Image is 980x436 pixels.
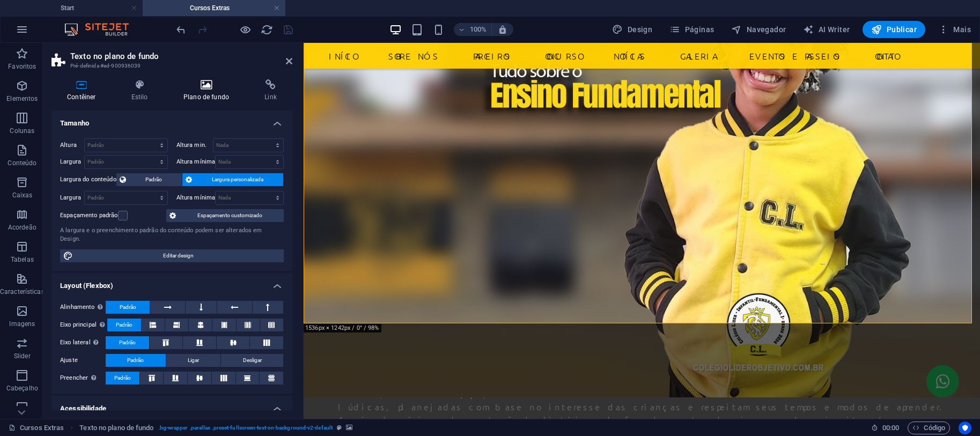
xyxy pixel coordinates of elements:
button: undo [174,23,187,36]
button: Padrão [106,354,166,367]
span: Editar design [76,249,281,262]
label: Alinhamento [60,301,106,314]
span: Padrão [114,372,131,385]
button: Usercentrics [959,422,971,434]
h4: Tamanho [51,110,292,130]
button: Clique aqui para sair do modo de visualização e continuar editando [239,23,252,36]
i: Ao redimensionar, ajusta automaticamente o nível de zoom para caber no dispositivo escolhido. [498,25,507,34]
h3: Pré-definida #ed-900936039 [70,61,271,71]
img: Editor Logo [62,23,142,36]
button: Padrão [106,301,150,314]
p: Conteúdo [8,159,36,167]
i: Recarregar página [261,24,273,36]
p: Favoritos [8,62,36,71]
nav: breadcrumb [79,422,352,434]
i: Este elemento contém um plano de fundo [346,425,352,431]
button: AI Writer [799,21,854,38]
a: Clique para cancelar a seleção. Clique duas vezes para abrir as Páginas [9,422,64,434]
button: Ligar [166,354,221,367]
button: Padrão [107,319,141,331]
label: Altura [60,142,84,148]
label: Altura min. [176,142,213,148]
span: Mais [938,24,971,35]
span: 00 00 [882,422,899,434]
span: Publicar [871,24,917,35]
button: Padrão [106,372,139,385]
p: Tabelas [11,255,34,264]
h4: Cursos Extras [143,2,285,14]
i: Desfazer: Alterar de página (Ctrl+Z) [175,24,187,36]
span: Páginas [669,24,714,35]
button: 100% [454,23,492,36]
span: Padrão [119,336,136,349]
button: Código [908,422,950,434]
button: reload [260,23,273,36]
label: Espaçamento padrão [60,209,118,222]
h4: Layout (Flexbox) [51,273,292,292]
span: Padrão [116,319,132,331]
button: Espaçamento customizado [166,209,284,222]
button: Padrão [116,173,182,186]
label: Altura mínima [176,195,216,201]
button: Desligar [221,354,283,367]
label: Altura mínima [176,159,216,165]
p: Caixas [12,191,33,199]
h4: Plano de fundo [168,79,249,102]
label: Largura [60,159,84,165]
p: Slider [14,352,31,360]
p: Elementos [6,94,38,103]
span: Design [612,24,652,35]
div: A largura e o preenchimento padrão do conteúdo podem ser alterados em Design. [60,226,284,244]
button: Design [608,21,657,38]
button: Páginas [665,21,718,38]
button: Padrão [106,336,149,349]
span: Padrão [120,301,136,314]
button: Largura personalizada [182,173,283,186]
label: Eixo principal [60,319,107,331]
span: Clique para selecionar. Clique duas vezes para editar [79,422,153,434]
label: Eixo lateral [60,336,106,349]
span: AI Writer [803,24,850,35]
span: Ligar [188,354,199,367]
h2: Texto no plano de fundo [70,51,292,61]
span: Padrão [127,354,144,367]
h6: 100% [470,23,487,36]
label: Preencher [60,372,106,385]
p: Colunas [10,127,34,135]
span: : [890,424,891,432]
button: Publicar [863,21,925,38]
h4: Acessibilidade [51,396,292,415]
h4: Contêiner [51,79,116,102]
p: Acordeão [8,223,36,232]
span: Padrão [129,173,179,186]
i: Este elemento é uma predefinição personalizável [337,425,342,431]
h6: Tempo de sessão [871,422,900,434]
p: Cabeçalho [6,384,38,393]
button: Navegador [727,21,790,38]
span: . bg-wrapper .parallax .preset-fullscreen-text-on-background-v2-default [158,422,333,434]
label: Largura [60,195,84,201]
span: Navegador [731,24,786,35]
span: Código [912,422,945,434]
p: Imagens [9,320,35,328]
h4: Estilo [116,79,168,102]
label: Ajuste [60,354,106,367]
span: Largura personalizada [195,173,280,186]
button: Editar design [60,249,284,262]
span: Desligar [243,354,262,367]
div: Design (Ctrl+Alt+Y) [608,21,657,38]
button: Mais [934,21,975,38]
label: Largura do conteúdo [60,173,116,186]
h4: Link [249,79,292,102]
span: Espaçamento customizado [179,209,281,222]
